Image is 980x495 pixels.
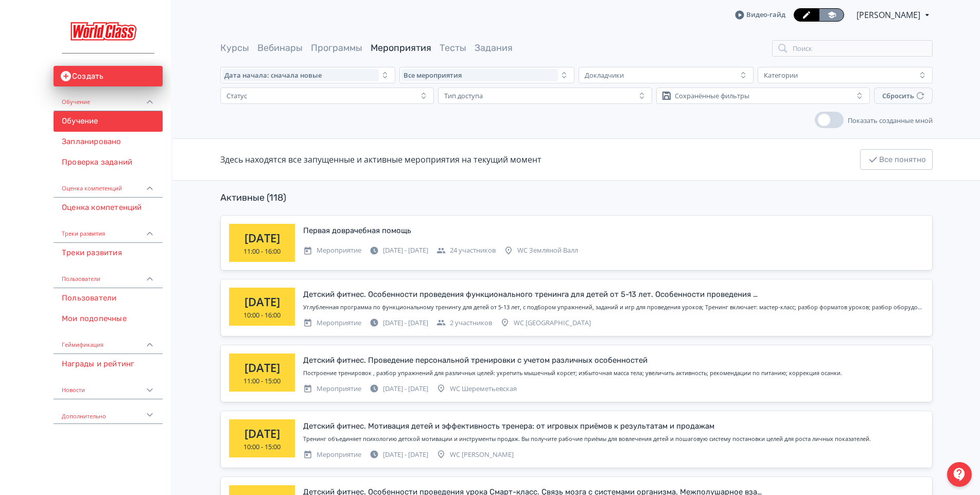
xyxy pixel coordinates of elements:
a: Видео-гайд [735,10,785,20]
div: Статус [226,92,247,100]
div: 10:00 - 15:00 [243,443,281,451]
a: Треки развития [54,243,163,263]
button: Дата начала: сначала новые [220,67,395,83]
div: Детский фитнес. Проведение персональной тренировки с учетом различных особенностей [303,355,647,366]
span: Виталий Бородулин [856,9,922,21]
div: WC [PERSON_NAME] [436,450,514,460]
button: Сбросить [874,87,933,104]
div: Построение тренировок , разбор упражнений для различных целей: укрепить мышечный корсет; избыточн... [303,369,924,378]
div: Тип доступа [444,92,483,100]
button: Все понятно [860,149,933,170]
div: Дополнительно [54,399,163,424]
button: Сохранённые фильтры [656,87,870,104]
a: [DATE]10:00 - 15:00Детский фитнес. Мотивация детей и эффективность тренера: от игровых приёмов к ... [221,411,932,468]
button: Категории [758,67,933,83]
a: Тесты [440,42,466,54]
div: [DATE] - [DATE] [370,450,428,460]
div: [DATE] [244,231,280,245]
a: Пользователи [54,288,163,309]
a: Мои подопечные [54,309,163,329]
div: [DATE] [244,426,280,441]
div: WC Земляной Валл [504,245,578,256]
button: Докладчики [579,67,754,83]
a: Задания [475,42,513,54]
div: WC Шереметьевская [436,384,517,394]
div: Новости [54,375,163,399]
a: Оценка компетенций [54,198,163,218]
div: WC [GEOGRAPHIC_DATA] [500,318,591,328]
a: Переключиться в режим ученика [819,8,844,22]
div: Детский фитнес. Мотивация детей и эффективность тренера: от игровых приёмов к результатам и продажам [303,420,714,432]
a: Программы [311,42,362,54]
div: [DATE] - [DATE] [370,245,428,256]
a: Обучение [54,111,163,132]
div: Тренинг объединяет психологию детской мотивации и инструменты продаж. Вы получите рабочие приёмы ... [303,435,924,444]
div: Сохранённые фильтры [675,92,749,100]
a: [DATE]10:00 - 16:00Детский фитнес. Особенности проведения функционального тренинга для детей от 5... [221,279,932,336]
a: Курсы [220,42,249,54]
div: [DATE] [244,360,280,375]
a: Запланировано [54,132,163,152]
span: Дата начала: сначала новые [224,71,322,79]
div: Здесь находятся все запущенные и активные мероприятия на текущий момент [220,153,541,166]
div: 24 участников [436,245,496,256]
button: Все мероприятия [399,67,574,83]
div: Пользователи [54,263,163,288]
div: Активные (118) [220,191,286,205]
div: Оценка компетенций [54,173,163,198]
div: Докладчики [585,71,624,79]
div: Обучение [54,86,163,111]
div: Треки развития [54,218,163,243]
span: Показать созданные мной [848,116,933,125]
div: Первая доврачебная помощь [303,225,411,237]
div: Мероприятие [303,318,361,328]
a: Мероприятия [371,42,431,54]
div: Мероприятие [303,245,361,256]
a: Проверка заданий [54,152,163,173]
div: [DATE] - [DATE] [370,384,428,394]
a: Награды и рейтинг [54,354,163,375]
button: Создать [54,66,163,86]
a: Вебинары [257,42,303,54]
div: 11:00 - 15:00 [243,377,281,385]
div: Мероприятие [303,384,361,394]
div: 2 участников [436,318,492,328]
div: Мероприятие [303,450,361,460]
div: Категории [764,71,798,79]
div: Углубленная программа по функциональному тренингу для детей от 5-13 лет, с подбором упражнений, з... [303,303,924,312]
div: 11:00 - 16:00 [243,247,281,256]
button: Тип доступа [438,87,652,104]
button: Статус [220,87,434,104]
span: Все мероприятия [404,71,462,79]
div: [DATE] - [DATE] [370,318,428,328]
img: https://files.teachbase.ru/system/slaveaccount/32112/logo/medium-ab8b4f4857153c28eb1541fa38b027e1... [62,6,154,54]
div: 10:00 - 16:00 [243,311,281,320]
div: [DATE] [244,294,280,309]
a: [DATE]11:00 - 16:00Первая доврачебная помощьМероприятие[DATE] - [DATE]24 участниковWC Земляной Валл [221,216,932,270]
div: Детский фитнес. Особенности проведения функционального тренинга для детей от 5-13 лет. Особенност... [303,289,762,300]
div: Геймификация [54,329,163,354]
a: [DATE]11:00 - 15:00Детский фитнес. Проведение персональной тренировки с учетом различных особенно... [221,345,932,402]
